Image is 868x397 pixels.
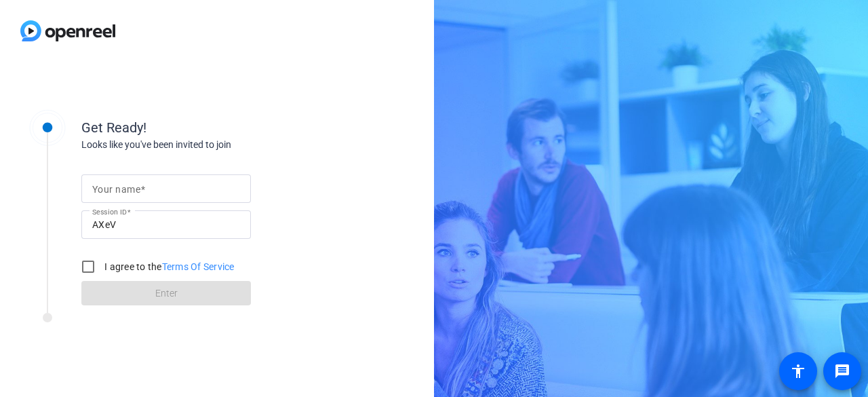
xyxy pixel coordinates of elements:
[162,261,235,272] a: Terms Of Service
[81,138,353,152] div: Looks like you've been invited to join
[81,117,353,138] div: Get Ready!
[92,184,140,195] mat-label: Your name
[92,208,127,216] mat-label: Session ID
[102,260,235,273] label: I agree to the
[790,363,806,379] mat-icon: accessibility
[834,363,850,379] mat-icon: message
